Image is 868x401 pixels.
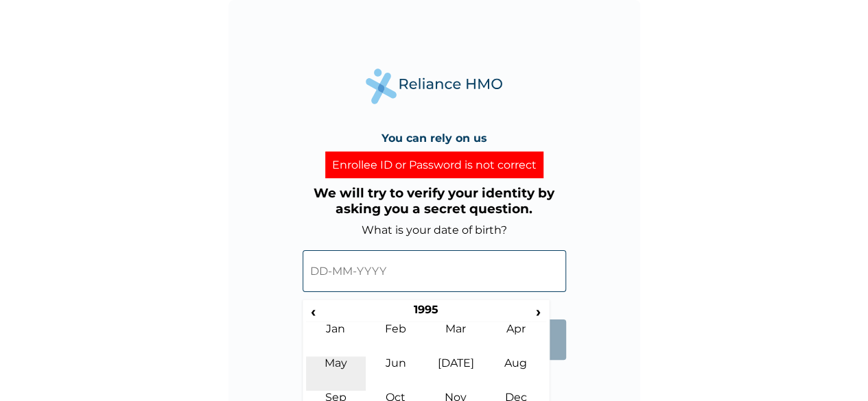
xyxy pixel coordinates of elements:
[366,356,426,391] td: Jun
[426,322,486,356] td: Mar
[426,356,486,391] td: [DATE]
[320,303,531,322] th: 1995
[303,250,566,292] input: DD-MM-YYYY
[362,223,507,236] label: What is your date of birth?
[366,322,426,356] td: Feb
[306,356,366,391] td: May
[486,322,546,356] td: Apr
[306,322,366,356] td: Jan
[531,303,546,320] span: ›
[382,132,487,145] h4: You can rely on us
[486,356,546,391] td: Aug
[366,69,503,104] img: Reliance Health's Logo
[325,151,543,178] div: Enrollee ID or Password is not correct
[303,185,566,217] h3: We will try to verify your identity by asking you a secret question.
[306,303,320,320] span: ‹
